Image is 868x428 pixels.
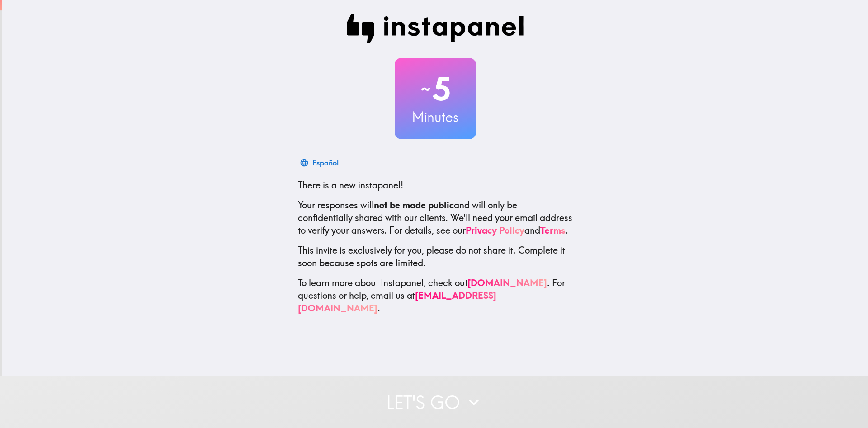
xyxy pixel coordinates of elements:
h3: Minutes [395,108,476,127]
p: This invite is exclusively for you, please do not share it. Complete it soon because spots are li... [298,244,573,269]
a: Privacy Policy [466,225,524,236]
span: There is a new instapanel! [298,179,403,191]
a: [EMAIL_ADDRESS][DOMAIN_NAME] [298,290,496,314]
p: Your responses will and will only be confidentially shared with our clients. We'll need your emai... [298,199,573,237]
h2: 5 [395,71,476,108]
button: Español [298,154,342,172]
span: ~ [420,75,432,103]
a: Terms [540,225,566,236]
b: not be made public [374,199,454,211]
div: Español [312,156,339,169]
p: To learn more about Instapanel, check out . For questions or help, email us at . [298,277,573,315]
a: [DOMAIN_NAME] [467,277,547,288]
img: Instapanel [347,14,524,43]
